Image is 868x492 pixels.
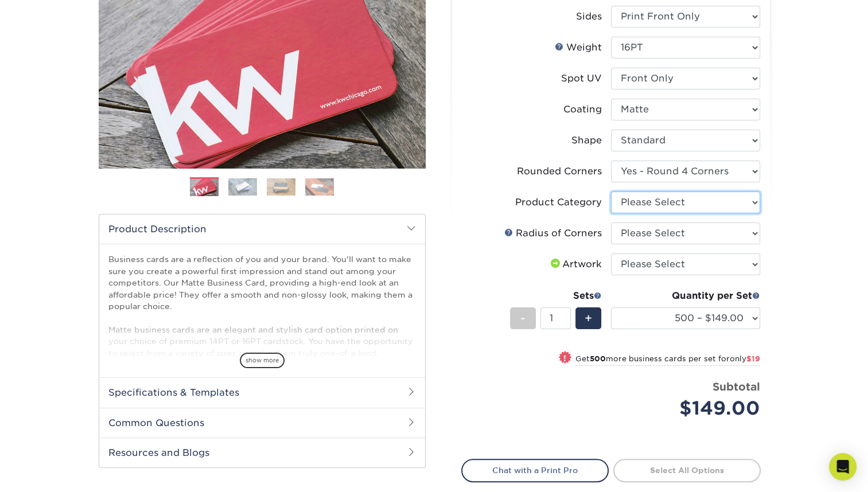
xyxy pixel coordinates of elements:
span: ! [563,352,566,364]
div: Weight [555,41,602,54]
div: $149.00 [620,395,760,422]
span: only [730,354,760,363]
div: Radius of Corners [504,227,602,240]
div: Quantity per Set [611,289,760,303]
img: Business Cards 03 [267,178,295,196]
h2: Resources and Blogs [99,438,425,467]
div: Rounded Corners [517,165,602,178]
a: Select All Options [613,459,761,482]
img: Business Cards 04 [305,178,334,196]
span: show more [240,353,285,368]
div: Sides [576,10,602,24]
span: + [585,310,592,327]
h2: Specifications & Templates [99,377,425,407]
a: Chat with a Print Pro [461,459,609,482]
div: Artwork [548,257,602,271]
strong: Subtotal [713,380,760,393]
div: Spot UV [561,72,602,85]
div: Coating [563,103,602,116]
h2: Common Questions [99,408,425,438]
strong: 500 [590,354,606,363]
div: Open Intercom Messenger [829,453,857,481]
img: Business Cards 02 [228,178,257,196]
span: $19 [746,354,760,363]
div: Sets [510,289,602,303]
div: Product Category [515,196,602,209]
img: Business Cards 01 [190,173,219,202]
div: Shape [571,134,602,147]
small: Get more business cards per set for [575,354,760,366]
span: - [520,310,526,327]
p: Business cards are a reflection of you and your brand. You'll want to make sure you create a powe... [108,253,416,417]
h2: Product Description [99,214,425,244]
